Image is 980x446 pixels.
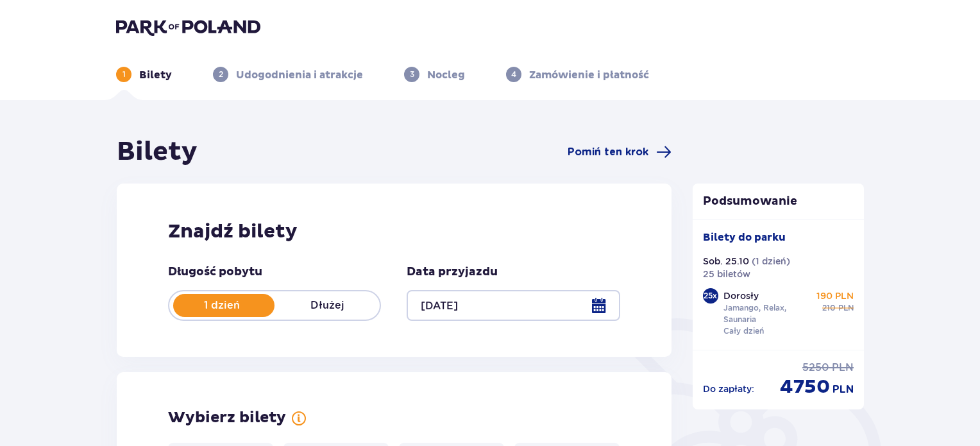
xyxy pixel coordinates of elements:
[506,67,649,82] div: 4Zamówienie i płatność
[723,302,812,325] p: Jamango, Relax, Saunaria
[832,382,854,397] span: PLN
[723,289,759,302] p: Dorosły
[529,68,649,82] p: Zamówienie i płatność
[693,194,865,209] p: Podsumowanie
[139,68,172,82] p: Bilety
[116,67,172,82] div: 1Bilety
[703,268,750,280] p: 25 biletów
[410,69,414,80] p: 3
[780,375,830,399] span: 4750
[116,18,260,36] img: Park of Poland logo
[404,67,465,82] div: 3Nocleg
[816,289,854,302] p: 190 PLN
[168,219,620,244] h2: Znajdź bilety
[838,302,854,314] span: PLN
[236,68,363,82] p: Udogodnienia i atrakcje
[752,255,790,268] p: ( 1 dzień )
[568,145,648,159] span: Pomiń ten krok
[568,144,672,160] a: Pomiń ten krok
[723,325,764,337] p: Cały dzień
[427,68,465,82] p: Nocleg
[168,408,286,427] h2: Wybierz bilety
[169,298,275,313] p: 1 dzień
[219,69,223,80] p: 2
[703,382,754,395] p: Do zapłaty :
[511,69,516,80] p: 4
[213,67,363,82] div: 2Udogodnienia i atrakcje
[407,264,498,280] p: Data przyjazdu
[275,298,380,313] p: Dłużej
[703,288,718,304] div: 25 x
[117,136,198,168] h1: Bilety
[822,302,836,314] span: 210
[832,361,854,375] span: PLN
[168,264,262,280] p: Długość pobytu
[703,230,786,244] p: Bilety do parku
[122,69,126,80] p: 1
[802,361,829,375] span: 5250
[703,255,749,268] p: Sob. 25.10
